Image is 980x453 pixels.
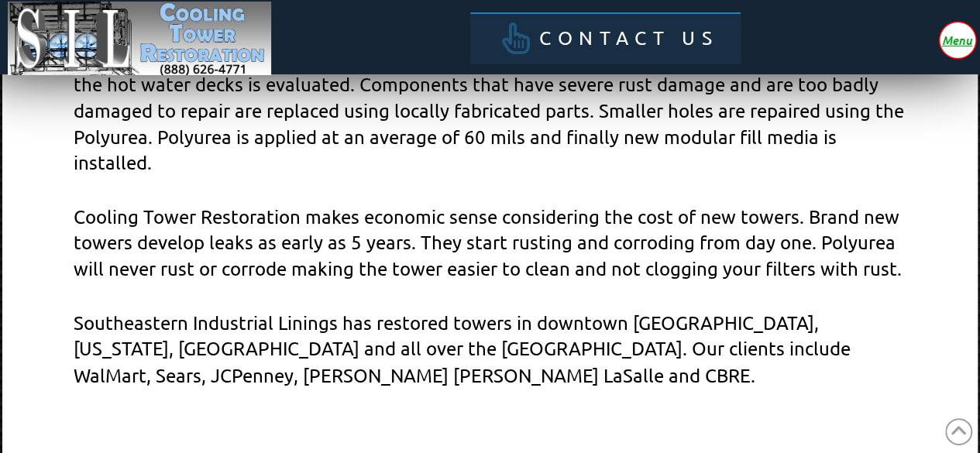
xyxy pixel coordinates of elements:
[945,418,972,445] a: Back to Top
[74,310,906,388] p: Southeastern Industrial Linings has restored towers in downtown [GEOGRAPHIC_DATA], [US_STATE], [G...
[942,34,972,46] span: Menu
[539,29,718,48] span: Contact Us
[74,19,906,176] p: The old fill media is removed and discarded. The interior sheet metal surfaces are Sponge Blasted...
[940,22,975,58] div: Toggle Off Canvas Content
[8,2,272,76] img: Image
[74,204,906,282] p: Cooling Tower Restoration makes economic sense considering the cost of new towers. Brand new towe...
[470,12,741,64] a: Contact Us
